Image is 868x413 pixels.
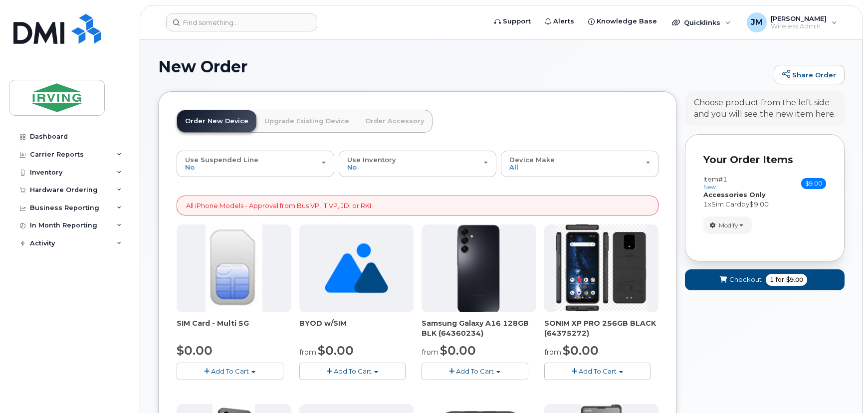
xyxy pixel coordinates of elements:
[703,184,716,191] small: new
[579,367,617,375] span: Add To Cart
[256,110,357,132] a: Upgrade Existing Device
[749,200,769,208] span: $9.00
[211,367,249,375] span: Add To Cart
[185,156,258,164] span: Use Suspended Line
[703,200,708,208] span: 1
[185,163,195,171] span: No
[158,58,769,75] h1: New Order
[422,318,536,338] div: Samsung Galaxy A16 128GB BLK (64360234)
[509,156,555,164] span: Device Make
[299,348,316,357] small: from
[347,163,357,171] span: No
[347,156,396,164] span: Use Inventory
[299,363,406,380] button: Add To Cart
[544,318,659,338] div: SONIM XP PRO 256GB BLACK (64375272)
[177,151,334,177] button: Use Suspended Line No
[422,363,528,380] button: Add To Cart
[774,65,845,85] a: Share Order
[339,151,496,177] button: Use Inventory No
[325,224,388,312] img: no_image_found-2caef05468ed5679b831cfe6fc140e25e0c280774317ffc20a367ab7fd17291e.png
[694,97,836,120] div: Choose product from the left side and you will see the new item here.
[703,216,752,234] button: Modify
[357,110,432,132] a: Order Accessory
[457,224,500,312] img: A16_-_JDI.png
[554,224,648,312] img: SONIM_XP_PRO_-_JDIRVING.png
[774,275,786,284] span: for
[703,153,826,167] p: Your Order Items
[177,363,283,380] button: Add To Cart
[501,151,658,177] button: Device Make All
[299,318,414,338] div: BYOD w/SIM
[786,275,803,284] span: $9.00
[770,275,774,284] span: 1
[509,163,518,171] span: All
[711,200,741,208] span: Sim Card
[206,224,262,312] img: 00D627D4-43E9-49B7-A367-2C99342E128C.jpg
[318,343,354,358] span: $0.00
[685,269,845,290] button: Checkout 1 for $9.00
[186,201,371,210] p: All iPhone Models - Approval from Bus VP, IT VP, JDI or RKI
[177,110,256,132] a: Order New Device
[703,200,826,209] div: x by
[177,318,291,338] div: SIM Card - Multi 5G
[544,363,651,380] button: Add To Cart
[544,348,561,357] small: from
[719,221,738,230] span: Modify
[718,175,727,183] span: #1
[422,348,438,357] small: from
[334,367,372,375] span: Add To Cart
[729,275,762,284] span: Checkout
[703,191,766,199] strong: Accessories Only
[563,343,599,358] span: $0.00
[703,176,727,190] h3: Item
[177,343,213,358] span: $0.00
[440,343,476,358] span: $0.00
[456,367,494,375] span: Add To Cart
[801,178,826,189] span: $9.00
